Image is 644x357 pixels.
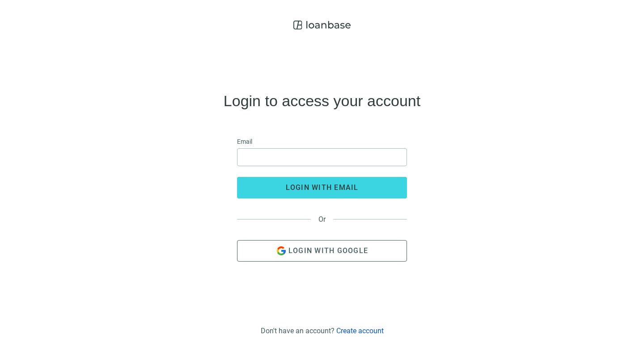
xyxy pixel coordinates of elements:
span: Or [311,215,333,224]
div: Don't have an account? [261,327,384,335]
h4: Login to access your account [224,94,420,108]
a: Create account [336,327,384,335]
span: Email [237,137,252,146]
span: Login with Google [288,246,368,255]
button: Login with Google [237,240,407,262]
span: login with email [286,183,359,192]
button: login with email [237,177,407,198]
